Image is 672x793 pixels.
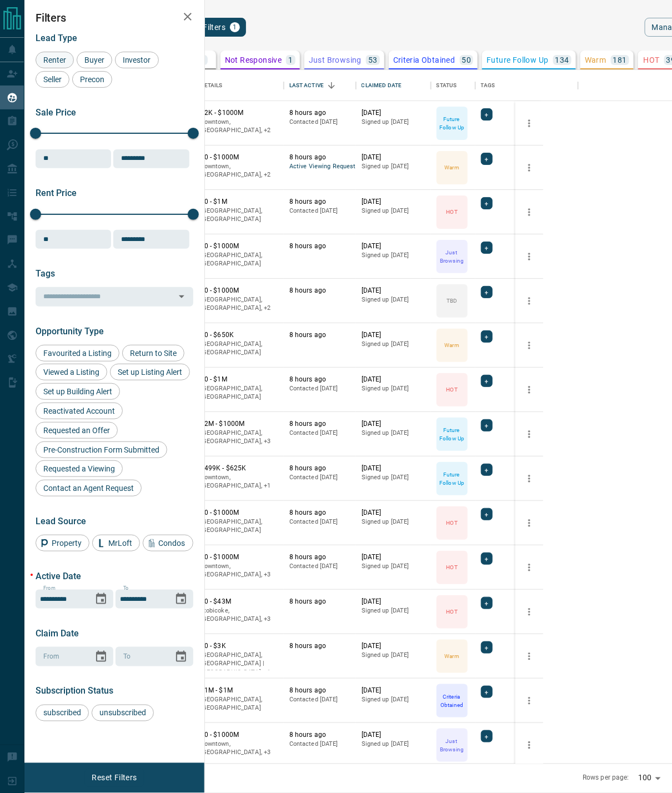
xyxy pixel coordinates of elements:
[122,345,184,362] div: Return to Site
[431,70,475,101] div: Status
[200,641,278,651] p: $0 - $3K
[36,705,89,721] div: subscribed
[39,387,116,396] span: Set up Building Alert
[39,426,114,435] span: Requested an Offer
[200,330,278,340] p: $0 - $650K
[362,340,425,349] p: Signed up [DATE]
[289,597,350,606] p: 8 hours ago
[289,330,350,340] p: 8 hours ago
[521,204,538,220] button: more
[487,56,548,64] p: Future Follow Up
[362,118,425,127] p: Signed up [DATE]
[362,419,425,429] p: [DATE]
[362,242,425,251] p: [DATE]
[481,330,493,343] div: +
[200,375,278,384] p: $0 - $1M
[195,70,284,101] div: Details
[114,368,186,377] span: Set up Listing Alert
[289,740,350,749] p: Contacted [DATE]
[438,470,467,487] p: Future Follow Up
[123,585,129,592] label: To
[485,420,489,431] span: +
[170,646,192,668] button: Choose date
[481,730,493,742] div: +
[289,197,350,207] p: 8 hours ago
[481,153,493,165] div: +
[613,56,627,64] p: 181
[200,730,278,740] p: $0 - $1000M
[36,571,81,581] span: Active Date
[289,286,350,295] p: 8 hours ago
[362,429,425,438] p: Signed up [DATE]
[481,508,493,520] div: +
[174,289,189,304] button: Open
[485,598,489,609] span: +
[438,692,467,709] p: Criteria Obtained
[289,153,350,162] p: 8 hours ago
[481,597,493,609] div: +
[200,251,278,268] p: [GEOGRAPHIC_DATA], [GEOGRAPHIC_DATA]
[39,406,119,415] span: Reactivated Account
[36,516,86,526] span: Lead Source
[200,464,278,473] p: $499K - $625K
[362,108,425,118] p: [DATE]
[438,248,467,265] p: Just Browsing
[362,740,425,749] p: Signed up [DATE]
[39,464,119,473] span: Requested a Viewing
[445,652,459,660] p: Warm
[644,56,660,64] p: HOT
[368,56,378,64] p: 53
[200,153,278,162] p: $0 - $1000M
[225,56,282,64] p: Not Responsive
[481,108,493,121] div: +
[447,208,458,216] p: HOT
[362,508,425,518] p: [DATE]
[438,737,467,754] p: Just Browsing
[481,686,493,698] div: +
[200,473,278,490] p: Toronto
[72,71,112,88] div: Precon
[200,597,278,606] p: $0 - $43M
[39,445,163,454] span: Pre-Construction Form Submitted
[447,608,458,616] p: HOT
[362,384,425,393] p: Signed up [DATE]
[36,107,76,118] span: Sale Price
[289,686,350,695] p: 8 hours ago
[289,473,350,482] p: Contacted [DATE]
[521,426,538,443] button: more
[289,118,350,127] p: Contacted [DATE]
[104,539,136,548] span: MrLoft
[289,162,350,172] span: Active Viewing Request
[284,70,356,101] div: Last Active
[200,70,223,101] div: Details
[36,364,107,380] div: Viewed a Listing
[362,686,425,695] p: [DATE]
[362,251,425,260] p: Signed up [DATE]
[200,508,278,518] p: $0 - $1000M
[200,340,278,357] p: [GEOGRAPHIC_DATA], [GEOGRAPHIC_DATA]
[231,23,239,31] span: 1
[485,464,489,475] span: +
[447,385,458,394] p: HOT
[289,695,350,704] p: Contacted [DATE]
[288,56,293,64] p: 1
[324,78,339,93] button: Sort
[36,460,123,477] div: Requested a Viewing
[289,242,350,251] p: 8 hours ago
[92,705,154,721] div: unsubscribed
[200,606,278,624] p: East York, York-Crosstown, Toronto
[39,368,103,377] span: Viewed a Listing
[485,686,489,697] span: +
[447,519,458,527] p: HOT
[485,242,489,253] span: +
[48,539,86,548] span: Property
[200,429,278,446] p: North York, Midtown | Central, Toronto
[521,470,538,487] button: more
[393,56,455,64] p: Criteria Obtained
[362,641,425,651] p: [DATE]
[200,118,278,135] p: Midtown, Oakville
[362,730,425,740] p: [DATE]
[36,345,119,362] div: Favourited a Listing
[481,70,495,101] div: Tags
[485,153,489,164] span: +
